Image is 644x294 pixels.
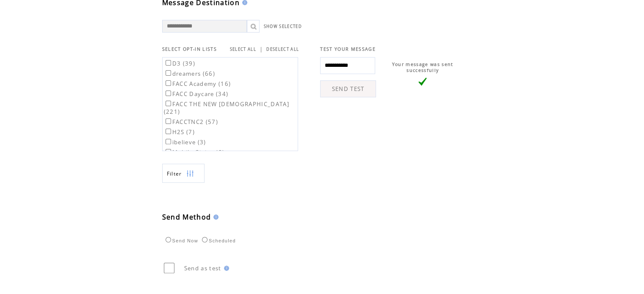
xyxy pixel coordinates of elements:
span: Send Method [162,212,211,222]
input: FACC Daycare (34) [166,91,171,96]
label: Mobile Giving (8) [164,148,225,156]
label: FACC THE NEW [DEMOGRAPHIC_DATA] (221) [164,100,289,115]
input: Scheduled [202,237,207,242]
span: TEST YOUR MESSAGE [320,46,376,52]
img: help.gif [211,214,218,220]
input: ibelieve (3) [166,139,171,144]
span: Show filters [167,170,182,177]
input: H2S (7) [166,129,171,134]
label: Scheduled [200,238,236,243]
span: SELECT OPT-IN LISTS [162,46,217,52]
span: | [260,45,263,53]
span: Your message was sent successfully [392,61,453,73]
a: SEND TEST [320,80,376,97]
img: help.gif [221,266,229,271]
a: DESELECT ALL [266,47,299,52]
input: D3 (39) [166,60,171,66]
label: FACC Academy (16) [164,80,231,88]
input: Mobile Giving (8) [166,149,171,154]
a: SELECT ALL [230,47,256,52]
a: Filter [162,164,205,183]
label: dreamers (66) [164,70,215,77]
span: Send as test [184,264,221,272]
label: D3 (39) [164,60,195,67]
label: H2S (7) [164,128,195,136]
label: ibelieve (3) [164,138,206,146]
input: FACC Academy (16) [166,80,171,86]
img: filters.png [186,164,194,183]
input: FACC THE NEW [DEMOGRAPHIC_DATA] (221) [166,101,171,106]
label: FACCTNC2 (57) [164,118,218,126]
a: SHOW SELECTED [264,24,302,29]
input: Send Now [166,237,171,242]
label: FACC Daycare (34) [164,90,229,98]
input: FACCTNC2 (57) [166,118,171,124]
input: dreamers (66) [166,70,171,76]
label: Send Now [163,238,198,243]
img: vLarge.png [418,77,427,86]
